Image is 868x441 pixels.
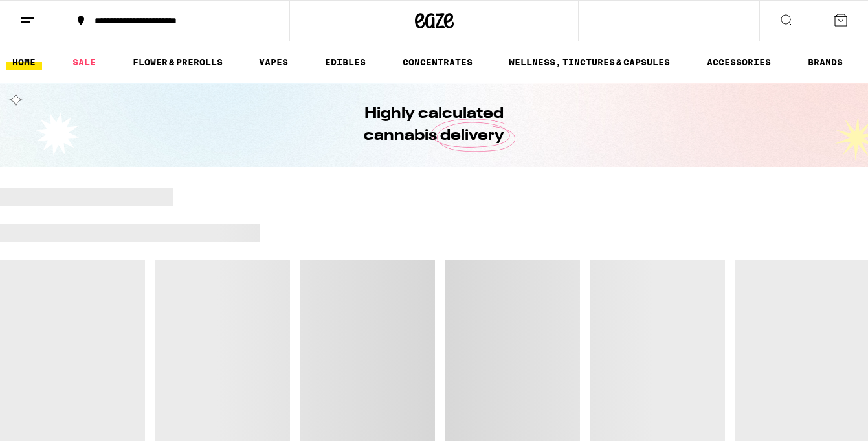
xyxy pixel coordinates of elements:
h1: Highly calculated cannabis delivery [328,103,541,147]
a: ACCESSORIES [700,54,777,70]
a: BRANDS [801,54,849,70]
a: CONCENTRATES [396,54,479,70]
a: HOME [6,54,42,70]
a: EDIBLES [318,54,372,70]
a: WELLNESS, TINCTURES & CAPSULES [502,54,676,70]
a: FLOWER & PREROLLS [126,54,229,70]
a: VAPES [252,54,295,70]
a: SALE [66,54,102,70]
